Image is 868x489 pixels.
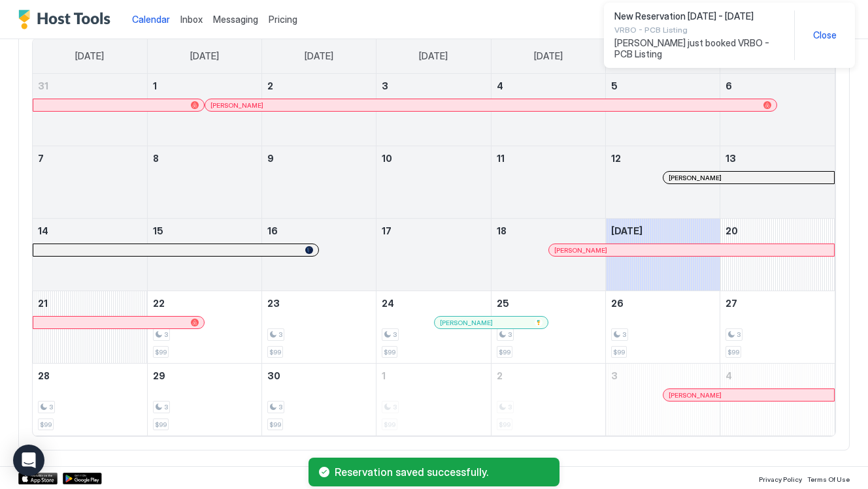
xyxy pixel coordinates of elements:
span: 3 [49,403,53,411]
td: October 1, 2025 [376,364,491,436]
span: 31 [38,80,48,91]
span: 8 [153,153,159,164]
td: September 19, 2025 [605,219,720,291]
span: 3 [622,330,626,339]
a: September 7, 2025 [33,146,147,170]
span: Pricing [269,14,297,25]
span: 23 [267,298,280,309]
span: 17 [382,225,392,236]
td: September 18, 2025 [491,219,605,291]
span: 14 [38,225,48,236]
span: New Reservation [DATE] - [DATE] [614,10,784,22]
div: Host Tools Logo [18,10,116,29]
a: Tuesday [292,39,346,74]
span: [PERSON_NAME] [210,101,263,110]
a: Monday [177,39,232,74]
span: 12 [611,153,621,164]
span: Close [813,29,837,41]
td: September 14, 2025 [33,219,147,291]
span: 2 [497,370,503,381]
span: [PERSON_NAME] [554,246,607,255]
span: 9 [267,153,274,164]
span: [PERSON_NAME] [669,174,722,182]
div: [PERSON_NAME] [440,319,542,327]
td: September 4, 2025 [491,74,605,146]
div: [PERSON_NAME] [554,246,829,255]
span: [PERSON_NAME] [669,391,722,400]
td: September 9, 2025 [262,146,376,219]
a: September 2, 2025 [262,74,376,98]
td: September 21, 2025 [33,291,147,364]
a: September 26, 2025 [606,291,720,315]
td: September 24, 2025 [376,291,491,364]
span: $99 [499,348,510,356]
td: October 3, 2025 [605,364,720,436]
a: September 6, 2025 [720,74,835,98]
a: September 16, 2025 [262,219,376,243]
td: September 15, 2025 [147,219,261,291]
td: September 2, 2025 [262,74,376,146]
span: $99 [613,348,625,356]
td: September 10, 2025 [376,146,491,219]
a: September 28, 2025 [33,364,147,388]
span: 3 [611,370,618,381]
span: 25 [497,298,509,309]
td: September 23, 2025 [262,291,376,364]
td: September 3, 2025 [376,74,491,146]
span: 22 [153,298,165,309]
a: September 20, 2025 [720,219,835,243]
a: September 1, 2025 [148,74,261,98]
td: September 7, 2025 [33,146,147,219]
a: October 2, 2025 [492,364,605,388]
td: September 16, 2025 [262,219,376,291]
span: Messaging [213,14,258,25]
span: Calendar [132,14,170,25]
span: $99 [40,420,52,429]
span: [DATE] [611,225,643,236]
td: September 5, 2025 [605,74,720,146]
a: September 11, 2025 [492,146,605,170]
span: 20 [726,225,738,236]
div: Open Intercom Messenger [13,445,44,476]
span: 1 [153,80,157,91]
span: 3 [164,403,168,411]
td: September 12, 2025 [605,146,720,219]
span: [PERSON_NAME] just booked VRBO - PCB Listing [614,37,784,60]
a: September 30, 2025 [262,364,376,388]
span: $99 [155,348,167,356]
a: September 9, 2025 [262,146,376,170]
a: September 18, 2025 [492,219,605,243]
span: Inbox [180,14,203,25]
span: 3 [393,330,397,339]
a: September 19, 2025 [606,219,720,243]
a: September 29, 2025 [148,364,261,388]
td: September 8, 2025 [147,146,261,219]
a: September 22, 2025 [148,291,261,315]
td: October 4, 2025 [720,364,835,436]
a: Thursday [521,39,576,74]
a: Messaging [213,12,258,26]
span: 7 [38,153,44,164]
a: September 27, 2025 [720,291,835,315]
span: 3 [382,80,388,91]
td: September 22, 2025 [147,291,261,364]
span: 27 [726,298,737,309]
a: September 12, 2025 [606,146,720,170]
span: 11 [497,153,505,164]
span: 28 [38,370,50,381]
a: September 3, 2025 [376,74,490,98]
span: [PERSON_NAME] [440,319,493,327]
span: 1 [382,370,386,381]
span: $99 [269,420,281,429]
span: 15 [153,225,163,236]
div: [PERSON_NAME] [210,101,771,110]
td: September 1, 2025 [147,74,261,146]
div: [PERSON_NAME] [669,391,829,400]
a: October 3, 2025 [606,364,720,388]
td: August 31, 2025 [33,74,147,146]
a: September 5, 2025 [606,74,720,98]
span: $99 [269,348,281,356]
span: 26 [611,298,624,309]
a: October 4, 2025 [720,364,835,388]
a: Calendar [132,12,170,26]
